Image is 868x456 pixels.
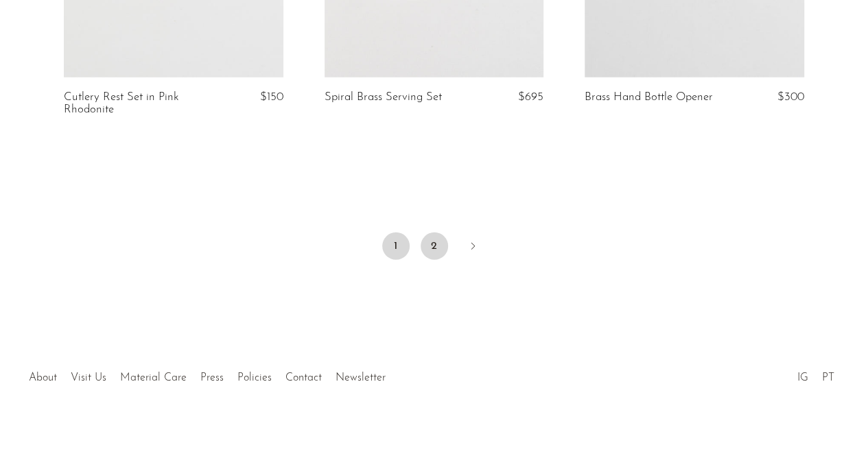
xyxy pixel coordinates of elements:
[821,372,834,383] a: PT
[790,361,841,387] ul: Social Medias
[237,372,272,383] a: Policies
[200,372,224,383] a: Press
[777,91,804,103] span: $300
[120,372,187,383] a: Material Care
[459,232,486,263] a: Next
[797,372,808,383] a: IG
[421,232,448,260] a: 2
[260,91,283,103] span: $150
[64,91,209,117] a: Cutlery Rest Set in Pink Rhodonite
[585,91,713,104] a: Brass Hand Bottle Opener
[71,372,106,383] a: Visit Us
[22,361,392,387] ul: Quick links
[382,232,410,260] span: 1
[325,91,442,104] a: Spiral Brass Serving Set
[518,91,543,103] span: $695
[285,372,322,383] a: Contact
[29,372,57,383] a: About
